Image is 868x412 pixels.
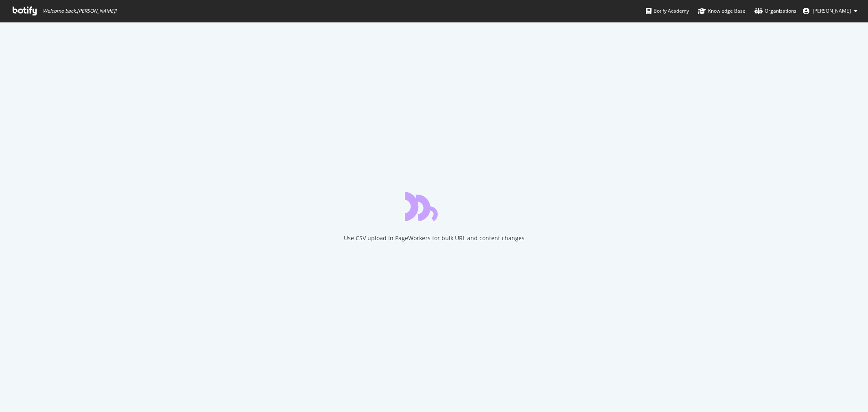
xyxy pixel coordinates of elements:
div: Knowledge Base [698,7,746,15]
div: Use CSV upload in PageWorkers for bulk URL and content changes [344,234,525,242]
div: Organizations [754,7,796,15]
div: Botify Academy [646,7,689,15]
span: Welcome back, [PERSON_NAME] ! [43,8,116,14]
span: Tom Neale [813,7,851,14]
button: [PERSON_NAME] [796,4,864,18]
div: animation [405,192,464,221]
